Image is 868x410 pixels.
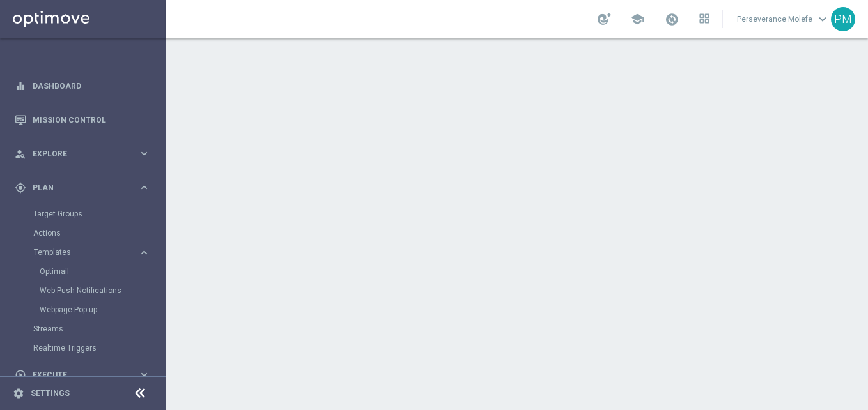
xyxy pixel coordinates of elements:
[14,370,151,380] button: play_circle_outline Execute keyboard_arrow_right
[40,262,165,281] div: Optimail
[15,103,150,137] div: Mission Control
[33,204,165,224] div: Target Groups
[15,182,26,194] i: gps_fixed
[831,7,855,31] div: PM
[15,148,138,160] div: Explore
[34,248,125,256] span: Templates
[34,248,138,256] div: Templates
[33,224,165,243] div: Actions
[33,324,133,334] a: Streams
[40,266,133,277] a: Optimail
[15,148,26,160] i: person_search
[33,184,138,192] span: Plan
[33,338,165,358] div: Realtime Triggers
[33,150,138,158] span: Explore
[15,369,26,381] i: play_circle_outline
[14,81,151,91] button: equalizer Dashboard
[31,390,70,397] a: Settings
[15,369,138,381] div: Execute
[15,80,26,92] i: equalizer
[40,300,165,319] div: Webpage Pop-up
[13,388,24,399] i: settings
[736,10,831,29] a: Perseverance Molefekeyboard_arrow_down
[33,228,133,238] a: Actions
[33,69,150,103] a: Dashboard
[14,115,151,125] button: Mission Control
[15,69,150,103] div: Dashboard
[33,319,165,338] div: Streams
[40,281,165,300] div: Web Push Notifications
[15,182,138,194] div: Plan
[33,103,150,137] a: Mission Control
[40,285,133,296] a: Web Push Notifications
[138,247,150,259] i: keyboard_arrow_right
[138,148,150,160] i: keyboard_arrow_right
[40,305,133,315] a: Webpage Pop-up
[33,371,138,379] span: Execute
[33,247,151,257] button: Templates keyboard_arrow_right
[138,181,150,194] i: keyboard_arrow_right
[630,12,644,26] span: school
[33,343,133,353] a: Realtime Triggers
[33,243,165,319] div: Templates
[138,368,150,381] i: keyboard_arrow_right
[816,12,830,26] span: keyboard_arrow_down
[33,209,133,219] a: Target Groups
[14,149,151,159] button: person_search Explore keyboard_arrow_right
[14,183,151,193] button: gps_fixed Plan keyboard_arrow_right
